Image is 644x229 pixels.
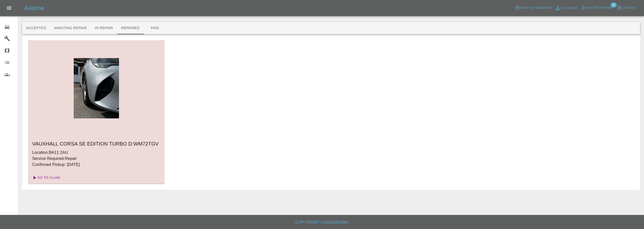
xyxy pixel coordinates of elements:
[117,22,144,34] button: Repaired
[22,22,50,34] button: Accepted
[50,22,91,34] button: Awaiting Repair
[4,219,640,226] h6: Copyright © 2025 Axioma
[32,156,160,162] p: Service Required: Repair
[622,5,637,11] span: Logout
[586,5,612,11] span: Notifications
[32,150,160,156] p: Location: BA11 2AU
[553,4,579,12] a: Account
[32,162,160,168] p: Confirmed Pickup: [DATE]
[3,2,15,14] button: Open drawer
[520,5,552,11] span: Help & Feedback
[514,4,553,12] button: Help & Feedback
[561,5,578,11] span: Account
[610,3,617,8] span: 15
[616,4,638,12] button: Logout
[24,4,44,12] h5: Axioma
[579,4,614,12] button: Notifications
[30,174,61,182] a: Go To Claim
[91,22,117,34] button: In Repair
[32,140,160,148] h6: VAUXHALL CORSA SE EDITION TURBO D : WM72TGV
[144,22,166,34] button: Paid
